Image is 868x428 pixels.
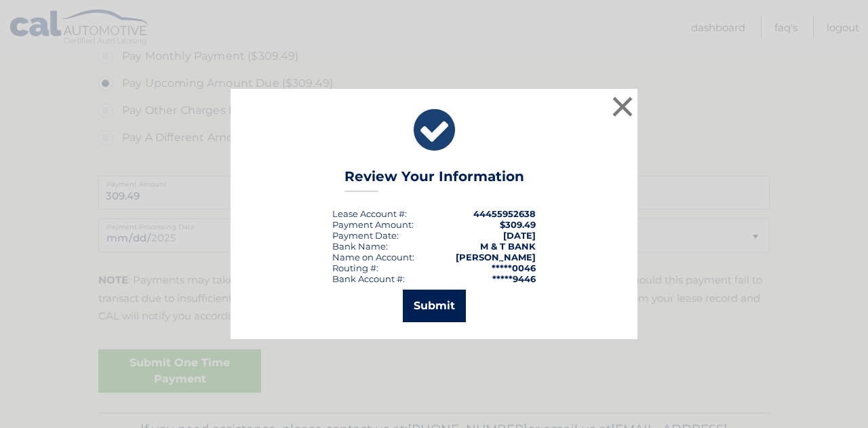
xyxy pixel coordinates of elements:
[480,241,536,252] strong: M & T BANK
[332,230,397,241] span: Payment Date
[344,168,524,192] h3: Review Your Information
[332,208,407,219] div: Lease Account #:
[332,262,378,273] div: Routing #:
[500,219,536,230] span: $309.49
[456,252,536,262] strong: [PERSON_NAME]
[473,208,536,219] strong: 44455952638
[332,241,388,252] div: Bank Name:
[332,273,405,284] div: Bank Account #:
[332,252,414,262] div: Name on Account:
[503,230,536,241] span: [DATE]
[332,230,399,241] div: :
[609,93,636,120] button: ×
[403,290,466,322] button: Submit
[332,219,414,230] div: Payment Amount:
